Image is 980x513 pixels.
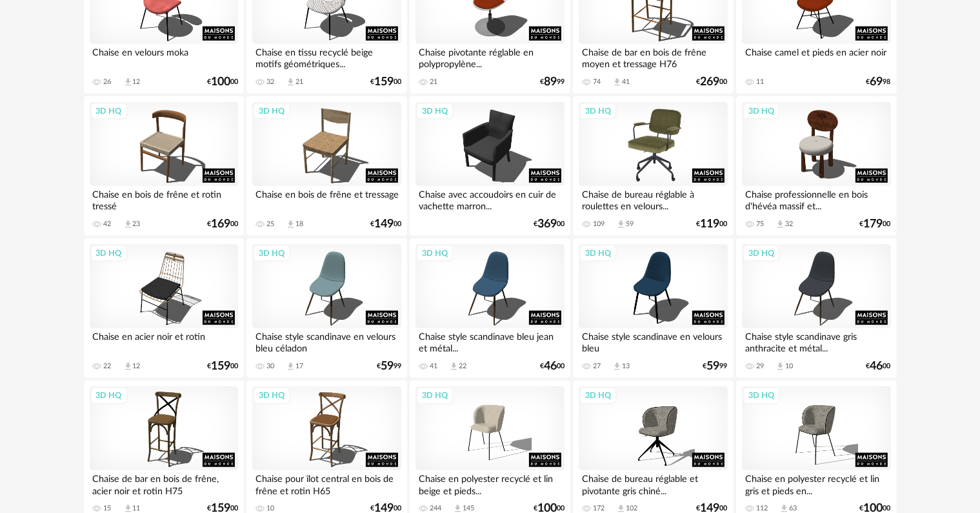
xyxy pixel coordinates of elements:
span: 46 [870,362,883,371]
span: 159 [374,78,394,87]
div: 41 [622,78,630,87]
div: Chaise pivotante réglable en polypropylène... [415,44,564,70]
div: Chaise en acier noir et rotin [90,328,238,354]
span: Download icon [123,362,133,372]
div: 15 [104,504,112,513]
div: € 00 [370,78,401,87]
span: 149 [374,504,394,513]
div: € 00 [534,220,565,229]
div: 32 [785,220,793,229]
div: 23 [133,220,141,229]
div: Chaise style scandinave en velours bleu céladon [252,328,401,354]
a: 3D HQ Chaise en acier noir et rotin 22 Download icon 12 €15900 [84,238,244,378]
span: 169 [211,220,230,229]
div: Chaise camel et pieds en acier noir [742,44,890,70]
div: 63 [789,504,797,513]
span: 149 [701,504,720,513]
div: 17 [295,362,303,371]
div: 41 [430,362,437,371]
div: € 00 [207,504,238,513]
div: Chaise style scandinave en velours bleu [579,328,727,354]
div: Chaise de bureau réglable à roulettes en velours... [579,186,727,212]
div: 3D HQ [253,245,290,262]
div: Chaise pour îlot central en bois de frêne et rotin H65 [252,470,401,496]
div: 3D HQ [90,103,128,120]
div: 3D HQ [90,245,128,262]
div: 3D HQ [579,387,617,404]
span: Download icon [612,362,622,372]
div: Chaise de bar en bois de frêne, acier noir et rotin H75 [90,470,238,496]
span: 369 [537,220,557,229]
span: 100 [211,78,230,87]
span: 89 [544,78,557,87]
span: 159 [211,504,230,513]
span: Download icon [612,78,622,87]
div: 59 [626,220,634,229]
div: 74 [593,78,601,87]
div: Chaise de bureau réglable et pivotante gris chiné... [579,470,727,496]
div: Chaise de bar en bois de frêne moyen et tressage H76 [579,44,727,70]
div: € 98 [866,78,891,87]
span: 59 [381,362,394,371]
div: € 00 [697,504,728,513]
a: 3D HQ Chaise de bureau réglable à roulettes en velours... 109 Download icon 59 €11900 [573,96,733,236]
div: 3D HQ [743,387,780,404]
div: 10 [266,504,274,513]
div: 18 [295,220,303,229]
div: 42 [104,220,112,229]
div: 3D HQ [253,103,290,120]
div: 3D HQ [90,387,128,404]
div: 172 [593,504,605,513]
a: 3D HQ Chaise professionnelle en bois d'hévéa massif et... 75 Download icon 32 €17900 [736,96,896,236]
span: 149 [374,220,394,229]
div: 22 [459,362,466,371]
span: 119 [701,220,720,229]
div: 112 [756,504,768,513]
div: 3D HQ [579,245,617,262]
span: 59 [707,362,720,371]
div: 3D HQ [416,245,454,262]
div: Chaise en tissu recyclé beige motifs géométriques... [252,44,401,70]
div: Chaise en bois de frêne et tressage [252,186,401,212]
div: € 00 [697,220,728,229]
div: 25 [266,220,274,229]
div: Chaise en polyester recyclé et lin beige et pieds... [415,470,564,496]
span: 100 [864,504,883,513]
a: 3D HQ Chaise style scandinave en velours bleu 27 Download icon 13 €5999 [573,238,733,378]
div: € 99 [703,362,728,371]
a: 3D HQ Chaise en bois de frêne et rotin tressé 42 Download icon 23 €16900 [84,96,244,236]
div: Chaise en velours moka [90,44,238,70]
a: 3D HQ Chaise style scandinave bleu jean et métal... 41 Download icon 22 €4600 [410,238,570,378]
div: € 00 [370,504,401,513]
div: 21 [430,78,437,87]
div: 3D HQ [416,103,454,120]
div: 244 [430,504,441,513]
div: 13 [622,362,630,371]
div: Chaise en bois de frêne et rotin tressé [90,186,238,212]
div: 11 [133,504,141,513]
div: 26 [104,78,112,87]
div: 12 [133,78,141,87]
div: 12 [133,362,141,371]
span: Download icon [286,362,295,372]
div: € 00 [534,504,565,513]
div: € 00 [697,78,728,87]
a: 3D HQ Chaise en bois de frêne et tressage 25 Download icon 18 €14900 [246,96,406,236]
div: Chaise style scandinave gris anthracite et métal... [742,328,890,354]
span: Download icon [775,362,785,372]
div: € 00 [207,362,238,371]
div: 102 [626,504,637,513]
div: 3D HQ [743,103,780,120]
div: 30 [266,362,274,371]
div: € 00 [860,504,891,513]
div: Chaise style scandinave bleu jean et métal... [415,328,564,354]
div: 10 [785,362,793,371]
div: 29 [756,362,764,371]
span: Download icon [616,220,626,229]
div: € 00 [860,220,891,229]
div: Chaise en polyester recyclé et lin gris et pieds en... [742,470,890,496]
div: 32 [266,78,274,87]
div: 145 [463,504,474,513]
div: 3D HQ [579,103,617,120]
div: 75 [756,220,764,229]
